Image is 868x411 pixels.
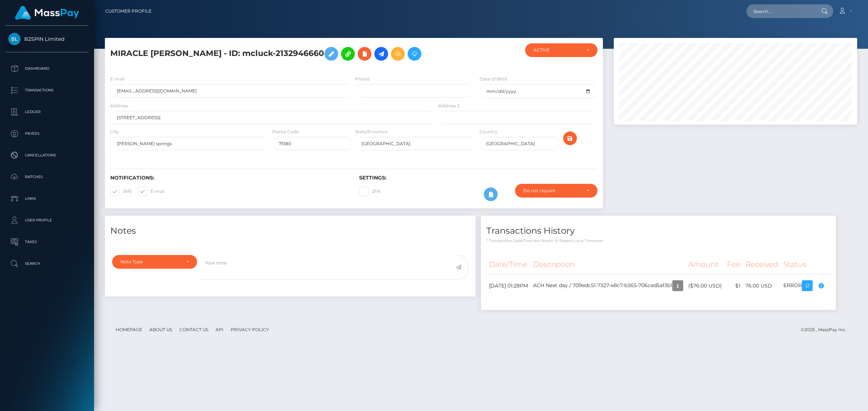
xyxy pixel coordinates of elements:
a: Contact Us [176,324,211,335]
a: Privacy Policy [228,324,272,335]
th: Date/Time [486,255,531,274]
div: ACTIVE [533,47,580,53]
h5: MIRACLE [PERSON_NAME] - ID: mcluck-2132946660 [110,43,431,64]
label: Country [480,129,498,135]
label: SMS [110,187,132,196]
th: Status [781,255,830,274]
div: Do not require [523,188,581,194]
a: Transactions [5,81,89,99]
th: Amount [686,255,724,274]
p: User Profile [8,215,86,226]
a: Customer Profile [105,4,152,19]
h4: Notes [110,225,470,237]
input: Search... [746,4,814,18]
th: Description [531,255,686,274]
h6: Notifications: [110,175,348,181]
td: $1 [724,274,743,297]
td: 76.00 USD [743,274,781,297]
p: Search [8,258,86,269]
a: Initiate Payout [374,47,388,61]
th: Fee [724,255,743,274]
a: Cancellations [5,146,89,164]
td: ACH Next day / 709edc51-7327-48c7-b365-706ced5af3b1 [531,274,686,297]
h4: Transactions History [486,225,830,237]
a: Batches [5,168,89,186]
p: Cancellations [8,150,86,161]
img: MassPay Logo [15,6,79,20]
label: E-mail [110,76,124,82]
div: © 2025 , MassPay Inc. [801,326,852,334]
p: Dashboard [8,63,86,74]
p: Taxes [8,237,86,247]
a: Links [5,190,89,208]
button: ACTIVE [525,43,597,57]
button: Note Type [112,255,197,269]
a: API [213,324,226,335]
label: Address [110,103,128,109]
span: B2SPIN Limited [5,36,89,42]
a: Homepage [113,324,145,335]
label: City [110,129,119,135]
label: Address 2 [438,103,460,109]
a: Dashboard [5,60,89,78]
button: Do not require [515,184,597,198]
label: State/Province [355,129,387,135]
label: 2FA [359,187,380,196]
a: Taxes [5,233,89,251]
p: Ledger [8,107,86,117]
p: Payees [8,128,86,139]
a: Payees [5,125,89,143]
p: Links [8,193,86,204]
p: * Transactions date/time are shown in payee's local timezone [486,238,830,243]
p: Transactions [8,85,86,96]
h6: Settings: [359,175,597,181]
td: ($76.00 USD) [686,274,724,297]
td: [DATE] 01:28PM [486,274,531,297]
div: Note Type [120,259,180,265]
label: Date of Birth [480,76,507,82]
td: ERROR [781,274,830,297]
th: Received [743,255,781,274]
a: User Profile [5,211,89,229]
a: Ledger [5,103,89,121]
label: Postal Code [272,129,299,135]
label: E-mail [138,187,165,196]
a: About Us [146,324,175,335]
p: Batches [8,172,86,182]
a: Search [5,255,89,273]
img: B2SPIN Limited [8,33,21,45]
label: Phone [355,76,370,82]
